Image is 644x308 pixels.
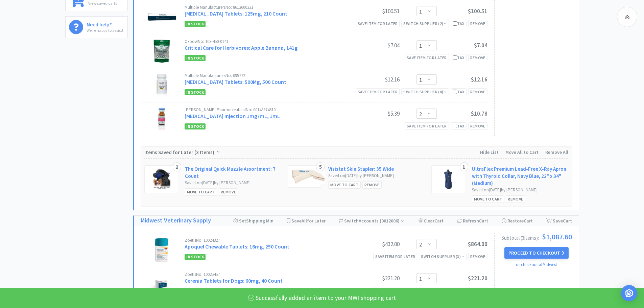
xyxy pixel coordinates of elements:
div: Open Intercom Messenger [621,285,637,301]
div: Clear [419,216,444,226]
div: Shipping Min [233,216,273,226]
span: Remove All [545,149,568,155]
div: $100.51 [349,7,400,15]
div: $5.39 [349,110,400,118]
div: Switch Supplier ( 2 ) [403,20,447,27]
span: Items Saved for Later ( ) [144,149,216,156]
a: [MEDICAL_DATA] Tablets: 500Mg, 500 Count [185,78,286,85]
div: Restore [502,216,533,226]
span: ( 0012006 ) [379,218,405,224]
div: 1 [460,162,468,172]
a: Midwest Veterinary Supply [141,216,211,226]
img: 09a43629fb4545d6b0b23cdb19799942_450534.png [146,5,177,29]
div: Save item for later [373,287,418,294]
a: Visistat Skin Stapler: 35 Wide [328,165,394,172]
span: Cart [479,218,488,224]
div: Save item for later [405,122,449,129]
div: Oxbow No: 103-450-0141 [185,39,349,44]
div: Tax [453,123,464,129]
span: In Stock [185,55,206,61]
span: In Stock [185,254,206,260]
a: Cerenia Tablets for Dogs: 60mg, 40 Count [185,277,283,284]
img: fe5721e46e474dbd8f4758e69e5aa03a_7163.png [155,73,168,97]
span: $1,087.60 [542,233,572,240]
span: Set [239,218,246,224]
div: $221.20 [349,274,400,282]
div: $432.00 [349,240,400,248]
a: UltraFlex Premium Lead-Free X-Ray Apron with Thyroid Collar, Navy Blue, 22" x 34" (Medium) [472,165,568,187]
span: Switch [344,218,359,224]
div: Switch Supplier ( 3 ) [421,287,464,294]
span: Cart [524,218,533,224]
div: Multiple Manufacturers No: 8613600221 [185,5,349,9]
div: Tax [453,20,464,27]
div: Save [546,216,572,226]
div: Saved on [DATE] by [PERSON_NAME] [328,172,425,180]
div: Remove [362,181,382,188]
a: [MEDICAL_DATA] Tablets: 125mg, 210 Count [185,10,287,17]
div: Saved on [DATE] by [PERSON_NAME] [185,180,281,187]
div: Move to Cart [328,181,361,188]
span: 3 Items [196,149,213,156]
h6: Need help? [87,20,123,27]
a: The Original Quick Muzzle Assortment: 7 Count [185,165,281,180]
div: Refresh [457,216,488,226]
div: $12.16 [349,75,400,84]
a: [MEDICAL_DATA] Injection 1mg/mL, 1mL [185,113,280,119]
div: Saved on [DATE] by [PERSON_NAME] [472,187,568,194]
div: Move to Cart [472,195,504,203]
div: Accounts [339,216,405,226]
div: Remove [506,195,525,203]
span: Cart [434,218,444,224]
span: $10.78 [471,110,487,117]
a: or checkout at Midwest [516,262,557,267]
img: 10a3268f07fa4b95b8128da3de9f37c5_1926.png [158,108,166,131]
div: Remove [468,54,487,61]
div: 5 [316,162,325,172]
img: 2328f496f79d486a8cd230d96bd1e280_698665.jpeg [155,238,168,262]
div: Remove [468,20,487,27]
div: Remove [468,253,487,260]
div: Tax [453,54,464,61]
span: $7.04 [474,42,487,49]
div: Save item for later [356,20,400,27]
img: 41ee7ee9734b4ebb91fdd4121f4ee517_11996.png [152,169,170,189]
span: In Stock [185,123,206,129]
div: Save item for later [356,88,400,95]
span: Move All to Cart [505,149,539,155]
p: We're happy to assist! [87,27,123,33]
span: $221.20 [468,275,487,282]
div: Remove [468,88,487,95]
div: 2 [173,162,181,172]
img: cb1bb18e983346ee81f67c8fc869d44d_2399.png [291,169,325,184]
span: Save for Later [291,218,326,224]
div: Save item for later [405,54,449,61]
div: Zoetis No: 10024327 [185,238,349,242]
span: In Stock [185,21,206,27]
div: Remove [468,122,487,129]
div: Remove [219,188,238,195]
span: Hide List [480,149,499,155]
span: In Stock [185,89,206,95]
div: Remove [468,287,487,294]
img: 2e8db5a6cb2d46abb7c7477ce09b324b_562601.jpeg [150,272,173,296]
span: $864.00 [468,240,487,248]
div: Save item for later [373,253,418,260]
img: b232af065e5d46109d93e743afa25562_7642.png [153,39,170,63]
span: $100.51 [468,7,487,15]
a: Critical Care for Herbivores: Apple Banana, 141g [185,44,297,51]
div: Tax [453,89,464,95]
div: Multiple Manufacturers No: 095772 [185,73,349,78]
div: Switch Supplier ( 8 ) [403,89,447,95]
div: Subtotal ( 3 item s ): [501,233,572,240]
img: 271c840480f94c79a05a0ee201160025_211658.png [444,169,453,189]
div: $7.04 [349,41,400,49]
a: Apoquel Chewable Tablets: 16mg, 250 Count [185,243,289,250]
span: Cart [563,218,572,224]
div: Zoetis No: 10025457 [185,272,349,277]
div: Move to Cart [185,188,217,195]
div: Switch Supplier ( 3 ) [421,253,464,260]
span: $12.16 [471,76,487,83]
div: [PERSON_NAME] Pharmaceutical No: 00143974610 [185,108,349,112]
